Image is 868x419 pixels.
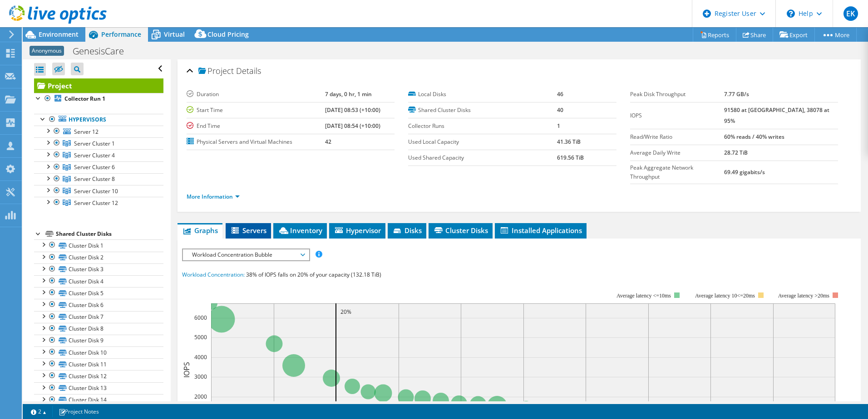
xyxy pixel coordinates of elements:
label: Read/Write Ratio [630,132,725,141]
b: 42 [325,138,331,146]
a: Server 12 [34,126,163,137]
label: Duration [187,90,325,99]
label: Shared Cluster Disks [408,106,557,115]
label: Collector Runs [408,122,557,131]
a: Hypervisors [34,114,163,126]
h1: GenesisCare [69,46,138,56]
a: Cluster Disk 6 [34,299,163,311]
span: Server Cluster 1 [74,140,115,147]
text: IOPS [182,362,192,378]
a: Share [736,28,773,42]
a: Cluster Disk 14 [34,394,163,406]
b: 7.77 GB/s [724,90,749,98]
a: Server Cluster 10 [34,185,163,197]
svg: \n [787,10,795,18]
span: Hypervisor [334,226,381,235]
label: IOPS [630,111,725,120]
span: Server Cluster 12 [74,199,118,207]
span: Cluster Disks [433,226,488,235]
tspan: Average latency <=10ms [616,292,671,299]
text: 5000 [194,333,207,341]
a: Cluster Disk 8 [34,323,163,335]
span: Servers [230,226,266,235]
b: 41.36 TiB [557,138,581,146]
label: Local Disks [408,90,557,99]
a: Export [773,28,815,42]
text: 3000 [194,373,207,380]
text: 2000 [194,393,207,400]
b: [DATE] 08:53 (+10:00) [325,106,380,114]
a: Reports [693,28,736,42]
a: More [814,28,857,42]
b: 69.49 gigabits/s [724,168,765,176]
a: Cluster Disk 4 [34,275,163,287]
text: 6000 [194,314,207,322]
b: 60% reads / 40% writes [724,133,784,141]
text: Average latency >20ms [778,292,829,299]
span: Environment [39,30,79,39]
span: EK [843,6,858,21]
span: Server Cluster 4 [74,151,115,159]
span: Performance [101,30,141,39]
span: Cloud Pricing [207,30,249,39]
span: Disks [392,226,422,235]
span: Graphs [182,226,218,235]
span: Workload Concentration: [182,271,245,278]
label: Peak Disk Throughput [630,90,725,99]
span: Project [198,67,234,76]
a: More Information [187,193,240,200]
span: Virtual [164,30,185,39]
span: Server 12 [74,128,99,136]
a: Cluster Disk 2 [34,252,163,263]
a: Server Cluster 1 [34,137,163,149]
span: Server Cluster 8 [74,175,115,183]
span: Inventory [278,226,322,235]
a: Cluster Disk 7 [34,311,163,323]
a: 2 [25,406,53,417]
label: Start Time [187,106,325,115]
span: Server Cluster 6 [74,163,115,171]
a: Cluster Disk 5 [34,287,163,299]
b: Collector Run 1 [64,95,105,102]
b: 7 days, 0 hr, 1 min [325,90,372,98]
b: 91580 at [GEOGRAPHIC_DATA], 38078 at 95% [724,106,829,125]
label: Physical Servers and Virtual Machines [187,137,325,146]
label: Used Local Capacity [408,137,557,146]
b: [DATE] 08:54 (+10:00) [325,122,380,130]
span: Server Cluster 10 [74,187,118,195]
a: Cluster Disk 3 [34,263,163,275]
a: Cluster Disk 9 [34,335,163,346]
label: Used Shared Capacity [408,153,557,162]
label: Average Daily Write [630,148,725,157]
text: 4000 [194,353,207,361]
span: Installed Applications [499,226,582,235]
a: Server Cluster 4 [34,149,163,161]
span: Anonymous [30,46,64,56]
a: Server Cluster 8 [34,173,163,185]
a: Collector Run 1 [34,93,163,105]
a: Server Cluster 12 [34,197,163,209]
b: 28.72 TiB [724,149,748,156]
a: Cluster Disk 1 [34,239,163,251]
label: End Time [187,122,325,131]
span: Details [236,65,261,76]
label: Peak Aggregate Network Throughput [630,163,725,181]
a: Cluster Disk 13 [34,382,163,394]
text: 20% [340,308,351,316]
b: 1 [557,122,560,130]
b: 619.56 TiB [557,154,584,161]
a: Cluster Disk 12 [34,370,163,382]
a: Project [34,78,163,93]
span: 38% of IOPS falls on 20% of your capacity (132.18 TiB) [246,271,381,278]
a: Project Notes [52,406,105,417]
a: Cluster Disk 11 [34,358,163,370]
span: Workload Concentration Bubble [187,249,304,260]
tspan: Average latency 10<=20ms [695,292,755,299]
div: Shared Cluster Disks [56,229,163,239]
b: 46 [557,90,563,98]
b: 40 [557,106,563,114]
a: Server Cluster 6 [34,161,163,173]
a: Cluster Disk 10 [34,346,163,358]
